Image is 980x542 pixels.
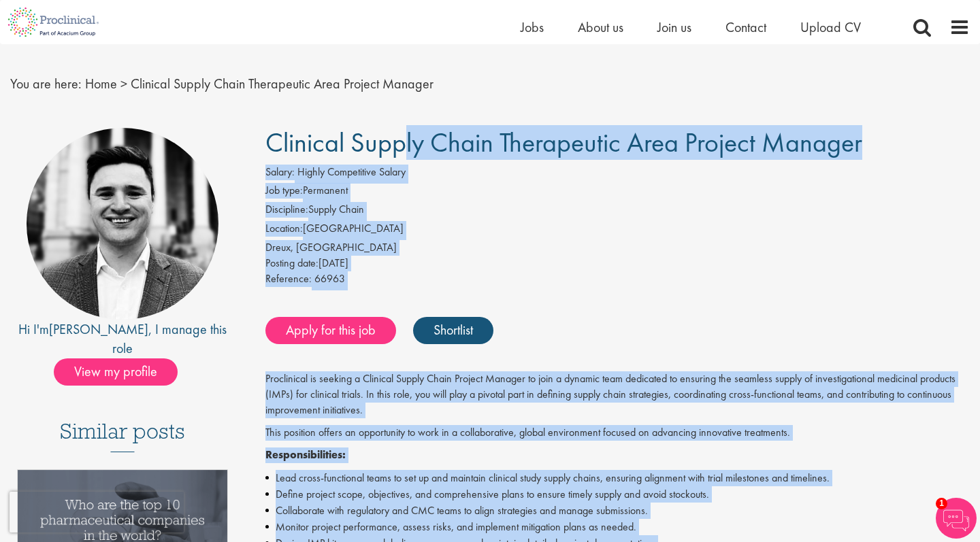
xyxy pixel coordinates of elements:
[265,256,970,271] div: [DATE]
[314,271,345,286] span: 66963
[265,221,303,237] label: Location:
[265,447,346,462] strong: Responsibilities:
[413,317,493,344] a: Shortlist
[131,75,434,92] span: Clinical Supply Chain Therapeutic Area Project Manager
[265,240,970,256] div: Dreux, [GEOGRAPHIC_DATA]
[265,221,970,240] li: [GEOGRAPHIC_DATA]
[725,18,766,36] a: Contact
[10,75,82,92] span: You are here:
[120,75,127,92] span: >
[265,183,303,199] label: Job type:
[297,165,406,179] span: Highly Competitive Salary
[936,498,977,539] img: Chatbot
[85,75,117,92] a: breadcrumb link
[265,519,970,535] li: Monitor project performance, assess risks, and implement mitigation plans as needed.
[265,125,862,160] span: Clinical Supply Chain Therapeutic Area Project Manager
[10,320,235,358] div: Hi I'm , I manage this role
[265,202,970,221] li: Supply Chain
[578,18,623,36] a: About us
[265,486,970,503] li: Define project scope, objectives, and comprehensive plans to ensure timely supply and avoid stock...
[936,498,947,509] span: 1
[265,371,970,418] p: Proclinical is seeking a Clinical Supply Chain Project Manager to join a dynamic team dedicated t...
[265,317,396,344] a: Apply for this job
[54,361,191,379] a: View my profile
[10,492,184,532] iframe: reCAPTCHA
[265,183,970,202] li: Permanent
[49,320,148,338] a: [PERSON_NAME]
[265,470,970,486] li: Lead cross-functional teams to set up and maintain clinical study supply chains, ensuring alignme...
[800,18,861,36] a: Upload CV
[265,271,312,287] label: Reference:
[265,165,295,180] label: Salary:
[60,420,185,452] h3: Similar posts
[265,202,308,218] label: Discipline:
[27,128,218,320] img: imeage of recruiter Edward Little
[265,425,970,441] p: This position offers an opportunity to work in a collaborative, global environment focused on adv...
[265,503,970,519] li: Collaborate with regulatory and CMC teams to align strategies and manage submissions.
[657,18,691,36] a: Join us
[521,18,544,36] a: Jobs
[265,256,318,270] span: Posting date:
[54,358,178,386] span: View my profile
